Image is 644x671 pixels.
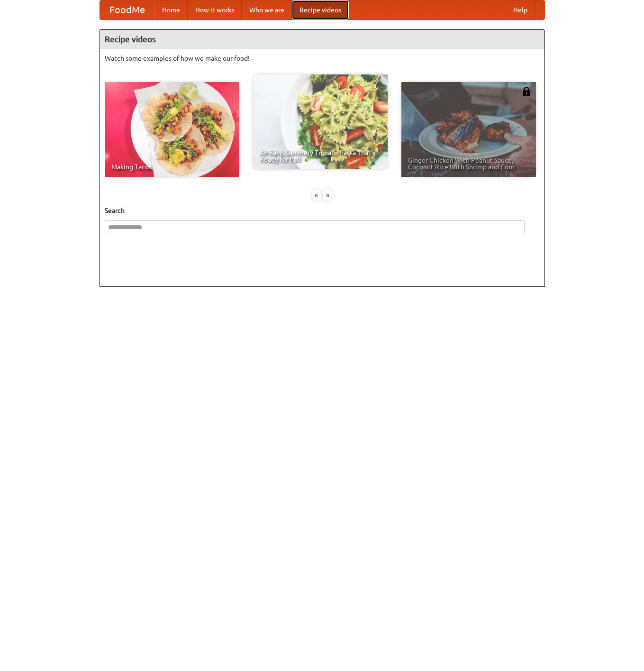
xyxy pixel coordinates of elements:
a: FoodMe [100,0,154,19]
a: Recipe videos [292,0,349,19]
img: 483408.png [522,87,531,96]
a: Making Tacos [105,82,239,177]
h5: Search [105,206,540,215]
a: How it works [188,0,242,19]
span: An Easy, Summery Tomato Pasta That's Ready for Fall [260,149,381,163]
a: Home [154,0,188,19]
div: « [312,189,321,201]
div: » [323,189,332,201]
a: An Easy, Summery Tomato Pasta That's Ready for Fall [253,74,388,169]
h4: Recipe videos [100,30,544,49]
a: Help [506,0,535,19]
a: Who we are [242,0,292,19]
span: Making Tacos [111,164,233,170]
p: Watch some examples of how we make our food! [105,54,540,63]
